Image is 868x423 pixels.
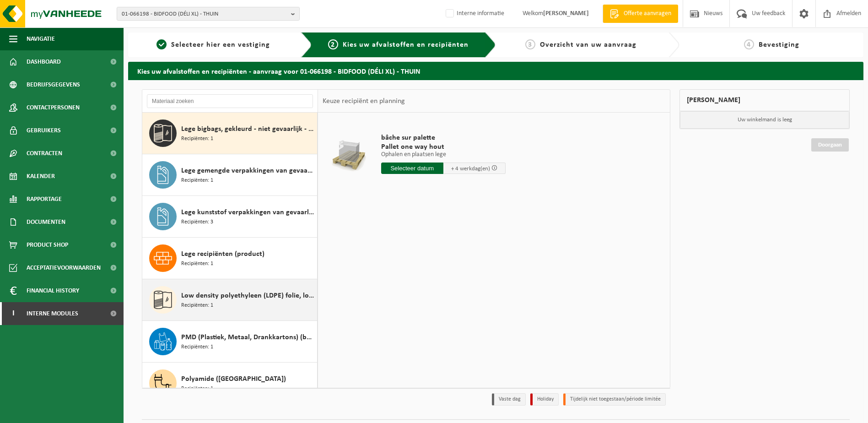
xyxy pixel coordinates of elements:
span: Bedrijfsgegevens [27,73,80,96]
span: Navigatie [27,27,55,50]
span: Recipiënten: 3 [181,218,213,227]
span: + 4 werkdag(en) [451,166,490,172]
span: Pallet one way hout [381,142,506,152]
span: Documenten [27,211,65,233]
span: Polyamide ([GEOGRAPHIC_DATA]) [181,374,286,385]
span: Low density polyethyleen (LDPE) folie, los, gekleurd [181,290,315,301]
label: Interne informatie [444,7,504,21]
button: Lege kunststof verpakkingen van gevaarlijke stoffen Recipiënten: 3 [142,196,318,238]
h2: Kies uw afvalstoffen en recipiënten - aanvraag voor 01-066198 - BIDFOOD (DÉLI XL) - THUIN [128,62,863,80]
li: Tijdelijk niet toegestaan/période limitée [563,393,666,406]
span: Recipiënten: 1 [181,260,213,268]
strong: [PERSON_NAME] [543,10,589,17]
span: Contracten [27,142,62,165]
div: Keuze recipiënt en planning [318,90,410,113]
span: Kalender [27,165,55,188]
span: Recipiënten: 1 [181,301,213,310]
span: Bevestiging [759,41,799,49]
span: Lege recipiënten (product) [181,249,264,260]
span: 1 [156,39,167,49]
a: Doorgaan [811,138,849,152]
span: PMD (Plastiek, Metaal, Drankkartons) (bedrijven) [181,332,315,343]
span: Contactpersonen [27,96,80,119]
button: Lege bigbags, gekleurd - niet gevaarlijk - los Recipiënten: 1 [142,113,318,154]
span: 01-066198 - BIDFOOD (DÉLI XL) - THUIN [122,7,287,21]
span: Lege gemengde verpakkingen van gevaarlijke stoffen [181,165,315,176]
p: Uw winkelmand is leeg [680,111,849,129]
p: Ophalen en plaatsen lege [381,152,506,158]
button: 01-066198 - BIDFOOD (DÉLI XL) - THUIN [117,7,300,21]
span: Acceptatievoorwaarden [27,256,101,279]
span: Recipiënten: 1 [181,135,213,143]
span: 4 [744,39,754,49]
a: 1Selecteer hier een vestiging [133,39,294,50]
button: PMD (Plastiek, Metaal, Drankkartons) (bedrijven) Recipiënten: 1 [142,321,318,363]
span: Recipiënten: 1 [181,385,213,393]
input: Materiaal zoeken [147,94,313,108]
span: Recipiënten: 1 [181,176,213,185]
span: I [9,302,17,325]
button: Low density polyethyleen (LDPE) folie, los, gekleurd Recipiënten: 1 [142,279,318,321]
div: [PERSON_NAME] [679,89,850,111]
span: Product Shop [27,233,68,256]
span: 2 [328,39,338,49]
li: Vaste dag [492,393,526,406]
input: Selecteer datum [381,163,443,174]
span: Selecteer hier een vestiging [171,41,270,49]
button: Lege gemengde verpakkingen van gevaarlijke stoffen Recipiënten: 1 [142,154,318,196]
span: Gebruikers [27,119,61,142]
button: Lege recipiënten (product) Recipiënten: 1 [142,238,318,279]
span: Recipiënten: 1 [181,343,213,352]
span: Offerte aanvragen [621,9,674,18]
span: 3 [525,39,535,49]
span: Financial History [27,279,79,302]
span: Interne modules [27,302,78,325]
span: Overzicht van uw aanvraag [540,41,636,49]
button: Polyamide ([GEOGRAPHIC_DATA]) Recipiënten: 1 [142,363,318,404]
span: Dashboard [27,50,61,73]
span: Lege kunststof verpakkingen van gevaarlijke stoffen [181,207,315,218]
span: Lege bigbags, gekleurd - niet gevaarlijk - los [181,124,315,135]
li: Holiday [530,393,559,406]
a: Offerte aanvragen [603,5,678,23]
span: Rapportage [27,188,62,211]
span: Kies uw afvalstoffen en recipiënten [343,41,469,49]
span: bâche sur palette [381,133,506,142]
